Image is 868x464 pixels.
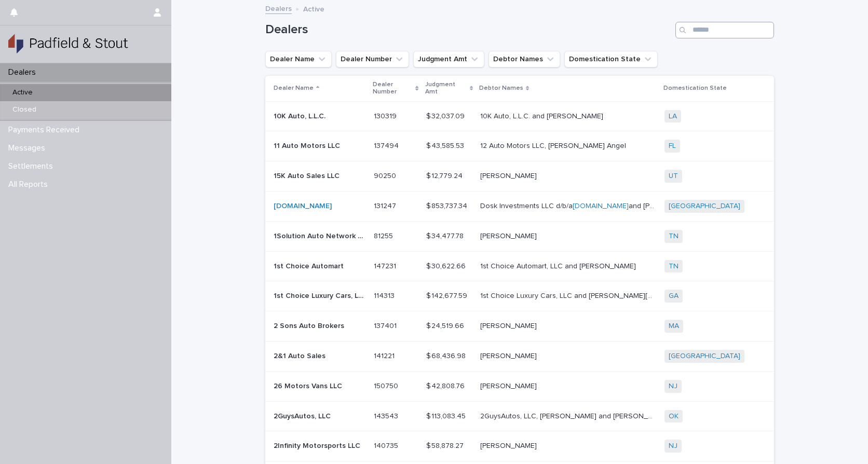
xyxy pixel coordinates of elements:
p: $ 43,585.53 [426,140,466,151]
p: [PERSON_NAME] [480,380,539,391]
p: Dosk Investments LLC d/b/a and [PERSON_NAME] [480,200,658,211]
p: 143543 [374,410,400,421]
p: [PERSON_NAME] [480,170,539,181]
a: TN [669,262,679,271]
h1: Dealers [265,22,671,37]
p: 2 Sons Auto Brokers [274,320,346,331]
tr: 2Infinity Motorsports LLC2Infinity Motorsports LLC 140735140735 $ 58,878.27$ 58,878.27 [PERSON_NA... [265,431,774,461]
input: Search [675,22,774,38]
tr: 11 Auto Motors LLC11 Auto Motors LLC 137494137494 $ 43,585.53$ 43,585.53 12 Auto Motors LLC, [PER... [265,131,774,161]
a: GA [669,292,679,301]
a: [DOMAIN_NAME] [573,202,629,210]
p: 130319 [374,110,399,121]
p: $ 32,037.09 [426,110,467,121]
tr: 1st Choice Automart1st Choice Automart 147231147231 $ 30,622.66$ 30,622.66 1st Choice Automart, L... [265,251,774,281]
tr: 26 Motors Vans LLC26 Motors Vans LLC 150750150750 $ 42,808.76$ 42,808.76 [PERSON_NAME][PERSON_NAM... [265,371,774,401]
p: Judgment Amt [425,79,467,98]
p: 1Solution Auto Network LLC [274,230,368,241]
p: 114313 [374,290,397,301]
p: [PERSON_NAME] [480,350,539,361]
p: [PERSON_NAME] [480,230,539,241]
p: 2&1 Auto Sales [274,350,328,361]
p: Messages [4,143,53,153]
p: Closed [4,105,45,114]
tr: 15K Auto Sales LLC15K Auto Sales LLC 9025090250 $ 12,779.24$ 12,779.24 [PERSON_NAME][PERSON_NAME] UT [265,161,774,192]
p: $ 34,477.78 [426,230,466,241]
p: $ 142,677.59 [426,290,469,301]
button: Dealer Name [265,51,332,67]
button: Debtor Names [489,51,560,67]
p: 10K Auto, L.L.C. [274,110,328,121]
p: $ 113,083.45 [426,410,468,421]
p: Settlements [4,161,61,171]
p: $ 58,878.27 [426,440,466,451]
p: [PERSON_NAME] [480,320,539,331]
p: 137401 [374,320,399,331]
p: Dealer Number [373,79,413,98]
p: Dealers [4,67,44,77]
p: 147231 [374,260,398,271]
p: 1st Choice Automart, LLC and [PERSON_NAME] [480,260,638,271]
p: 2Infinity Motorsports LLC [274,440,362,451]
a: Dealers [265,2,292,14]
tr: 10K Auto, L.L.C.10K Auto, L.L.C. 130319130319 $ 32,037.09$ 32,037.09 10K Auto, L.L.C. and [PERSON... [265,101,774,131]
p: $ 24,519.66 [426,320,466,331]
p: 141221 [374,350,397,361]
p: 131247 [374,200,398,211]
p: $ 68,436.98 [426,350,468,361]
p: Payments Received [4,125,88,135]
p: 2GuysAutos, LLC, Jordan Macias Ramos and Jesus Alfredo Soto-Parra [480,410,658,421]
tr: 2 Sons Auto Brokers2 Sons Auto Brokers 137401137401 $ 24,519.66$ 24,519.66 [PERSON_NAME][PERSON_N... [265,311,774,342]
a: [GEOGRAPHIC_DATA] [669,352,740,361]
p: 11 Auto Motors LLC [274,140,342,151]
p: 1st Choice Luxury Cars, LLC and [PERSON_NAME][DEMOGRAPHIC_DATA] [480,290,658,301]
a: UT [669,172,678,181]
p: Dealer Name [274,83,314,94]
a: LA [669,112,677,121]
p: Active [4,88,41,97]
p: 1st Choice Automart [274,260,346,271]
p: 90250 [374,170,398,181]
tr: 1Solution Auto Network LLC1Solution Auto Network LLC 8125581255 $ 34,477.78$ 34,477.78 [PERSON_NA... [265,221,774,251]
a: [GEOGRAPHIC_DATA] [669,202,740,211]
button: Domestication State [564,51,658,67]
tr: 2GuysAutos, LLC2GuysAutos, LLC 143543143543 $ 113,083.45$ 113,083.45 2GuysAutos, LLC, [PERSON_NAM... [265,401,774,431]
p: 137494 [374,140,401,151]
button: Dealer Number [336,51,409,67]
tr: 2&1 Auto Sales2&1 Auto Sales 141221141221 $ 68,436.98$ 68,436.98 [PERSON_NAME][PERSON_NAME] [GEOG... [265,341,774,371]
p: 2GuysAutos, LLC [274,410,333,421]
button: Judgment Amt [413,51,484,67]
a: TN [669,232,679,241]
p: 12 Auto Motors LLC, [PERSON_NAME] Angel [480,140,628,151]
p: Debtor Names [479,83,523,94]
p: $ 30,622.66 [426,260,468,271]
p: 150750 [374,380,400,391]
a: FL [669,142,676,151]
a: [DOMAIN_NAME] [274,202,332,210]
a: OK [669,412,679,421]
p: 140735 [374,440,400,451]
p: 15K Auto Sales LLC [274,170,342,181]
a: NJ [669,442,677,451]
p: Active [303,3,324,14]
p: [PERSON_NAME] [480,440,539,451]
p: 26 Motors Vans LLC [274,380,344,391]
img: gSPaZaQw2XYDTaYHK8uQ [8,34,128,54]
tr: 1st Choice Luxury Cars, LLC1st Choice Luxury Cars, LLC 114313114313 $ 142,677.59$ 142,677.59 1st ... [265,281,774,311]
p: 1st Choice Luxury Cars, LLC [274,290,368,301]
p: $ 42,808.76 [426,380,467,391]
a: MA [669,322,679,331]
p: All Reports [4,180,56,189]
a: NJ [669,382,677,391]
p: $ 853,737.34 [426,200,469,211]
tr: [DOMAIN_NAME] 131247131247 $ 853,737.34$ 853,737.34 Dosk Investments LLC d/b/a[DOMAIN_NAME]and [P... [265,191,774,221]
p: $ 12,779.24 [426,170,465,181]
p: 81255 [374,230,395,241]
p: Domestication State [663,83,727,94]
p: 10K Auto, L.L.C. and [PERSON_NAME] [480,110,605,121]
